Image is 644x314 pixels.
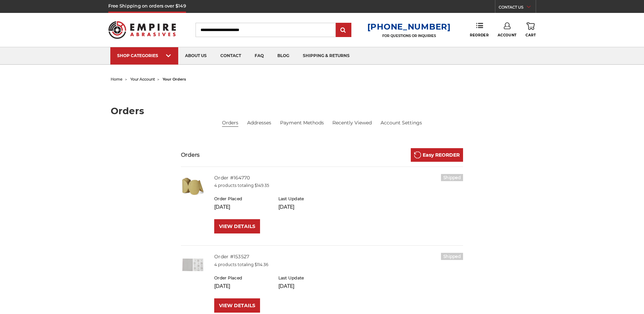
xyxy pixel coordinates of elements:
h6: Order Placed [214,196,271,202]
a: faq [248,47,271,65]
p: FOR QUESTIONS OR INQUIRIES [367,34,451,38]
h6: Last Update [278,196,335,202]
span: Account [498,33,517,37]
span: [DATE] [214,283,230,289]
a: about us [178,47,214,65]
h3: Orders [181,151,200,159]
span: [DATE] [214,204,230,210]
a: your account [130,77,155,82]
span: your orders [163,77,186,82]
h1: Orders [111,106,534,116]
a: [PHONE_NUMBER] [367,22,451,32]
span: Cart [526,33,536,37]
img: 9 inch x 11 inch Silicon Carbide Sandpaper Sheet [181,253,205,277]
p: 4 products totaling $114.36 [214,262,463,268]
div: SHOP CATEGORIES [117,53,171,58]
a: contact [214,47,248,65]
li: Orders [222,119,238,127]
a: Order #164770 [214,175,250,181]
a: Order #153527 [214,254,249,260]
p: 4 products totaling $149.35 [214,182,463,189]
a: VIEW DETAILS [214,298,260,313]
h6: Last Update [278,275,335,281]
a: VIEW DETAILS [214,219,260,233]
a: Easy REORDER [411,148,463,162]
input: Submit [337,23,350,37]
a: home [111,77,123,82]
h6: Order Placed [214,275,271,281]
h6: Shipped [441,174,463,181]
span: [DATE] [278,204,294,210]
h6: Shipped [441,253,463,260]
a: CONTACT US [499,3,536,13]
a: blog [271,47,296,65]
img: 5" Sticky Backed Sanding Discs on a roll [181,174,205,198]
a: Addresses [247,119,271,126]
a: Recently Viewed [332,119,372,126]
a: Reorder [470,22,489,37]
a: Payment Methods [280,119,324,126]
a: shipping & returns [296,47,356,65]
a: Cart [526,22,536,37]
a: Account Settings [381,119,422,126]
span: Reorder [470,33,489,37]
span: [DATE] [278,283,294,289]
img: Empire Abrasives [108,17,176,43]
